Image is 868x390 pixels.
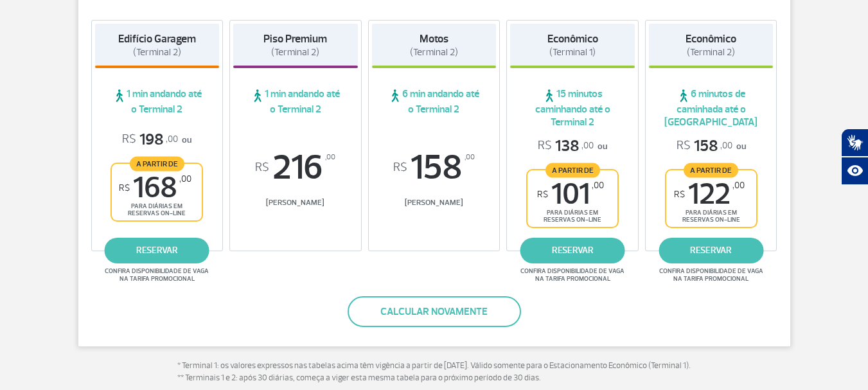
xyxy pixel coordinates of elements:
span: 216 [233,150,358,185]
span: [PERSON_NAME] [372,198,497,208]
strong: Piso Premium [263,32,327,46]
span: 15 minutos caminhando até o Terminal 2 [510,87,635,129]
span: 6 min andando até o Terminal 2 [372,87,497,116]
sup: R$ [537,189,548,200]
a: reservar [105,238,209,263]
span: (Terminal 2) [271,46,319,58]
span: [PERSON_NAME] [233,198,358,208]
span: para diárias em reservas on-line [123,202,191,217]
sup: R$ [674,189,685,200]
span: A partir de [130,156,184,171]
span: 158 [677,136,732,156]
sup: R$ [393,161,407,175]
span: 6 minutos de caminhada até o [GEOGRAPHIC_DATA] [649,87,774,129]
span: A partir de [684,163,738,177]
span: 101 [537,180,604,209]
p: ou [538,136,607,156]
a: reservar [520,238,625,263]
strong: Motos [420,32,448,46]
span: (Terminal 2) [687,46,735,58]
span: 1 min andando até o Terminal 2 [233,87,358,116]
span: 138 [538,136,594,156]
p: ou [122,130,191,150]
span: para diárias em reservas on-line [538,209,607,224]
span: 168 [119,173,191,202]
span: para diárias em reservas on-line [677,209,745,224]
span: Confira disponibilidade de vaga na tarifa promocional [103,267,211,283]
span: 122 [674,180,745,209]
p: * Terminal 1: os valores expressos nas tabelas acima têm vigência a partir de [DATE]. Válido some... [177,360,691,385]
strong: Econômico [547,32,598,46]
span: A partir de [545,163,600,177]
span: 158 [372,150,497,185]
span: 198 [122,130,178,150]
sup: ,00 [465,150,475,164]
div: Plugin de acessibilidade da Hand Talk. [841,129,868,185]
span: (Terminal 2) [410,46,458,58]
button: Abrir recursos assistivos. [841,157,868,185]
span: 1 min andando até o Terminal 2 [95,87,220,116]
sup: ,00 [179,173,191,184]
sup: ,00 [732,180,745,191]
sup: R$ [119,182,130,193]
sup: ,00 [325,150,335,164]
sup: ,00 [592,180,604,191]
span: Confira disponibilidade de vaga na tarifa promocional [657,267,765,283]
span: Confira disponibilidade de vaga na tarifa promocional [518,267,626,283]
span: (Terminal 1) [549,46,596,58]
strong: Econômico [686,32,736,46]
sup: R$ [255,161,269,175]
button: Calcular novamente [348,296,521,327]
p: ou [677,136,746,156]
strong: Edifício Garagem [118,32,196,46]
span: (Terminal 2) [133,46,181,58]
button: Abrir tradutor de língua de sinais. [841,129,868,157]
a: reservar [659,238,763,263]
